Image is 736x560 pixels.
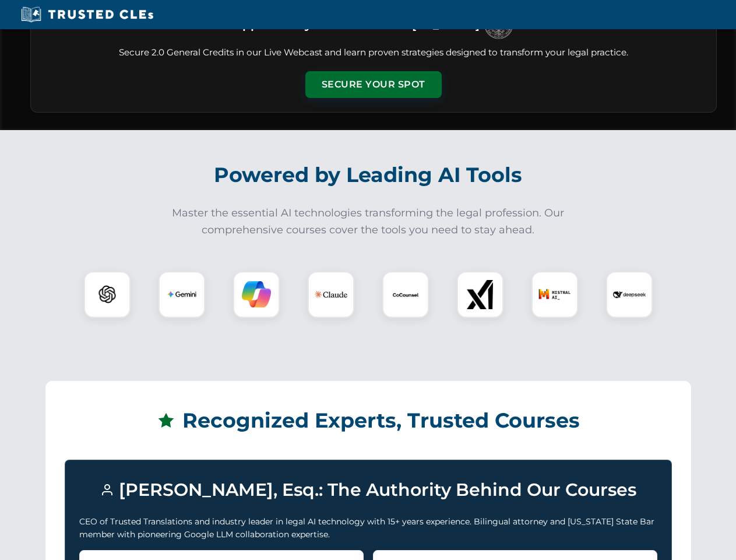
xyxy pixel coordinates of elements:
[79,515,657,541] p: CEO of Trusted Translations and industry leader in legal AI technology with 15+ years experience....
[457,271,503,318] div: xAI
[45,46,702,60] p: Secure 2.0 General Credits in our Live Webcast and learn proven strategies designed to transform ...
[45,155,691,195] h2: Powered by Leading AI Tools
[167,280,196,309] img: Gemini Logo
[159,271,205,318] div: Gemini
[308,271,354,318] div: Claude
[242,280,271,309] img: Copilot Logo
[17,6,157,23] img: Trusted CLEs
[531,271,578,318] div: Mistral AI
[315,278,347,311] img: Claude Logo
[466,280,495,309] img: xAI Logo
[233,271,280,318] div: Copilot
[65,400,672,441] h2: Recognized Experts, Trusted Courses
[305,71,442,98] button: Secure Your Spot
[382,271,429,318] div: CoCounsel
[613,278,646,311] img: DeepSeek Logo
[90,278,124,311] img: ChatGPT Logo
[538,278,571,311] img: Mistral AI Logo
[79,474,657,506] h3: [PERSON_NAME], Esq.: The Authority Behind Our Courses
[391,280,420,309] img: CoCounsel Logo
[84,271,131,318] div: ChatGPT
[606,271,653,318] div: DeepSeek
[164,205,572,239] p: Master the essential AI technologies transforming the legal profession. Our comprehensive courses...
